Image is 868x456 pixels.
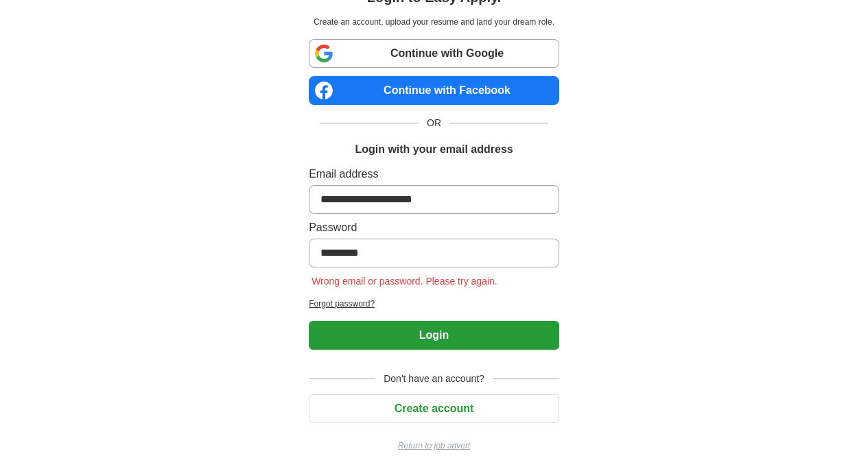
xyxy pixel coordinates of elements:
[312,16,556,28] p: Create an account, upload your resume and land your dream role.
[309,166,559,182] label: Email address
[309,440,559,452] a: Return to job advert
[309,321,559,350] button: Login
[309,403,559,414] a: Create account
[309,298,559,310] a: Forgot password?
[419,116,449,130] span: OR
[309,219,559,236] label: Password
[309,39,559,68] a: Continue with Google
[375,372,493,386] span: Don't have an account?
[355,141,513,158] h1: Login with your email address
[309,276,500,287] span: Wrong email or password. Please try again.
[309,394,559,423] button: Create account
[309,76,559,105] a: Continue with Facebook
